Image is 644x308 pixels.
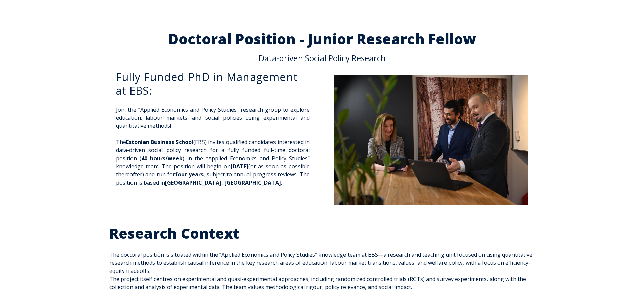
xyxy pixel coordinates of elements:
span: Estonian Business School [126,138,193,146]
span: [DATE] [231,163,248,170]
h3: Fully Funded PhD in Management at EBS: [116,70,310,97]
p: Data-driven Social Policy Research [109,54,535,62]
span: [GEOGRAPHIC_DATA], [GEOGRAPHIC_DATA] [165,179,281,186]
img: DSC_0993 [334,75,528,205]
span: 40 hours/week [141,155,183,162]
p: Join the “Applied Economics and Policy Studies” research group to explore education, labour marke... [116,105,310,130]
h2: Research Context [109,224,535,242]
h2: Doctoral Position - Junior Research Fellow [109,32,535,46]
span: four years [175,171,204,178]
span: The doctoral position is situated within the “Applied Economics and Policy Studies” knowledge tea... [109,224,535,291]
p: The (EBS) invites qualified candidates interested in data-driven social policy research for a ful... [116,138,310,187]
